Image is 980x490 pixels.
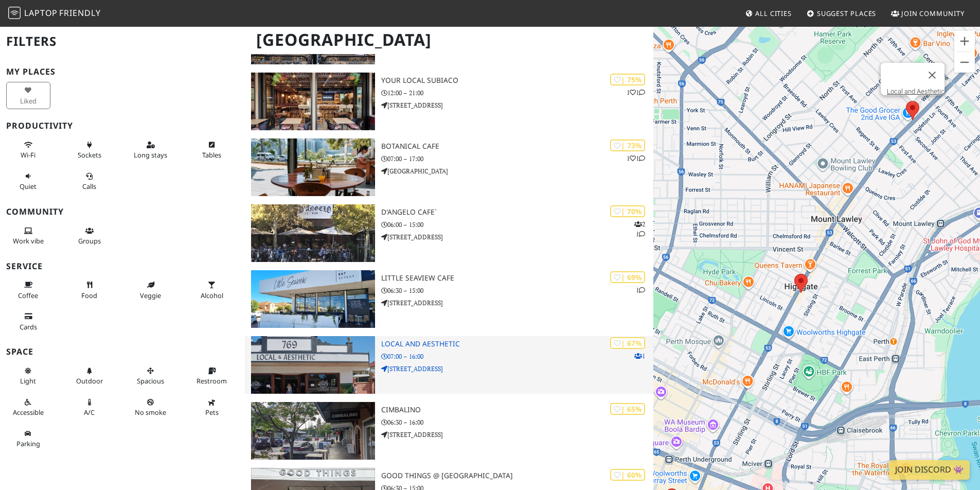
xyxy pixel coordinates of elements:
[67,136,112,164] button: Sockets
[381,430,653,440] p: [STREET_ADDRESS]
[6,347,239,357] h3: Space
[381,286,653,295] p: 06:30 – 15:00
[381,417,653,427] p: 06:30 – 16:00
[129,136,173,164] button: Long stays
[67,276,112,304] button: Food
[6,207,239,217] h3: Community
[381,220,653,230] p: 06:00 – 15:00
[610,271,645,283] div: | 69%
[6,26,239,57] h2: Filters
[381,88,653,98] p: 12:00 – 21:00
[634,219,645,239] p: 2 1
[13,236,44,246] span: People working
[20,322,37,331] span: Credit cards
[901,9,965,18] span: Join Community
[6,136,50,164] button: Wi-Fi
[59,7,100,19] span: Friendly
[16,439,40,448] span: Parking
[190,276,234,304] button: Alcohol
[67,168,112,195] button: Calls
[245,402,653,460] a: Cimbalino | 65% Cimbalino 06:30 – 16:00 [STREET_ADDRESS]
[610,403,645,415] div: | 65%
[6,67,239,77] h3: My Places
[6,222,50,250] button: Work vibe
[381,352,653,361] p: 07:00 – 16:00
[381,340,653,348] h3: Local and Aesthetic
[817,9,877,18] span: Suggest Places
[381,154,653,164] p: 07:00 – 17:00
[245,138,653,196] a: Botanical Cafe | 73% 11 Botanical Cafe 07:00 – 17:00 [GEOGRAPHIC_DATA]
[954,52,975,73] button: Zoom out
[129,394,173,421] button: No smoke
[78,150,101,160] span: Power sockets
[84,408,95,417] span: Air conditioned
[129,362,173,390] button: Spacious
[381,208,653,217] h3: D'Angelo Cafe`
[251,336,375,394] img: Local and Aesthetic
[205,408,219,417] span: Pet friendly
[251,204,375,262] img: D'Angelo Cafe`
[201,291,223,300] span: Alcohol
[78,236,101,246] span: Group tables
[245,73,653,130] a: Your Local Subiaco | 75% 11 Your Local Subiaco 12:00 – 21:00 [STREET_ADDRESS]
[21,150,35,160] span: Stable Wi-Fi
[245,204,653,262] a: D'Angelo Cafe` | 70% 21 D'Angelo Cafe` 06:00 – 15:00 [STREET_ADDRESS]
[6,308,50,335] button: Cards
[610,74,645,85] div: | 75%
[20,182,37,191] span: Quiet
[202,150,221,160] span: Work-friendly tables
[251,402,375,460] img: Cimbalino
[20,376,36,386] span: Natural light
[197,376,227,386] span: Restroom
[190,394,234,421] button: Pets
[67,394,112,421] button: A/C
[81,291,97,300] span: Food
[18,291,38,300] span: Coffee
[381,232,653,242] p: [STREET_ADDRESS]
[803,4,881,23] a: Suggest Places
[245,336,653,394] a: Local and Aesthetic | 67% 1 Local and Aesthetic 07:00 – 16:00 [STREET_ADDRESS]
[381,166,653,176] p: [GEOGRAPHIC_DATA]
[610,205,645,217] div: | 70%
[8,7,21,19] img: LaptopFriendly
[67,362,112,390] button: Outdoor
[6,261,239,271] h3: Service
[245,270,653,328] a: Little Seaview Cafe | 69% 1 Little Seaview Cafe 06:30 – 15:00 [STREET_ADDRESS]
[190,362,234,390] button: Restroom
[610,469,645,481] div: | 60%
[129,276,173,304] button: Veggie
[6,394,50,421] button: Accessible
[6,121,239,131] h3: Productivity
[887,87,945,95] a: Local and Aesthetic
[6,168,50,195] button: Quiet
[137,376,164,386] span: Spacious
[920,63,945,87] button: Close
[636,285,645,295] p: 1
[134,150,167,160] span: Long stays
[24,7,58,19] span: Laptop
[251,138,375,196] img: Botanical Cafe
[381,364,653,374] p: [STREET_ADDRESS]
[67,222,112,250] button: Groups
[76,376,103,386] span: Outdoor area
[381,76,653,85] h3: Your Local Subiaco
[251,270,375,328] img: Little Seaview Cafe
[251,73,375,130] img: Your Local Subiaco
[248,26,651,54] h1: [GEOGRAPHIC_DATA]
[6,276,50,304] button: Coffee
[610,139,645,151] div: | 73%
[190,136,234,164] button: Tables
[135,408,166,417] span: Smoke free
[6,362,50,390] button: Light
[627,87,645,97] p: 1 1
[381,100,653,110] p: [STREET_ADDRESS]
[954,31,975,51] button: Zoom in
[381,471,653,480] h3: Good Things @ [GEOGRAPHIC_DATA]
[381,274,653,283] h3: Little Seaview Cafe
[13,408,44,417] span: Accessible
[381,298,653,308] p: [STREET_ADDRESS]
[140,291,161,300] span: Veggie
[755,9,792,18] span: All Cities
[634,351,645,361] p: 1
[6,425,50,452] button: Parking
